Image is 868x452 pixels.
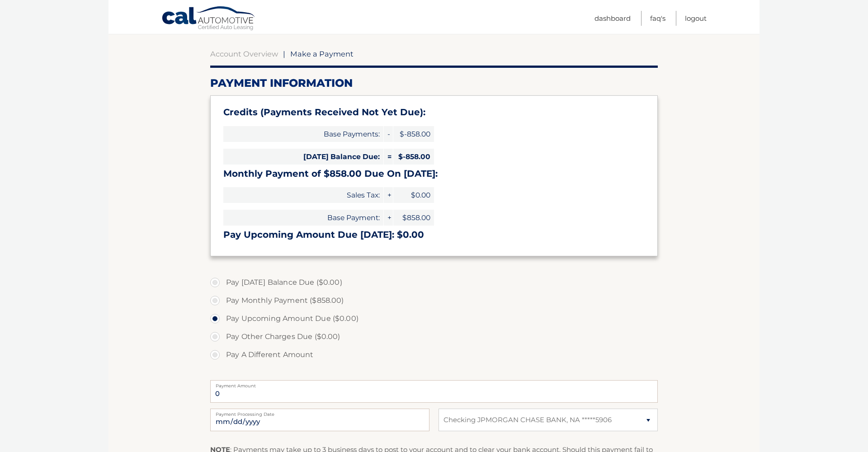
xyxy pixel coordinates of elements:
span: - [384,126,393,142]
span: $858.00 [393,210,434,226]
input: Payment Amount [210,380,658,403]
a: Cal Automotive [161,6,256,32]
span: [DATE] Balance Due: [223,149,383,165]
label: Pay Other Charges Due ($0.00) [210,328,658,346]
label: Payment Processing Date [210,409,429,416]
label: Payment Amount [210,380,658,387]
span: Sales Tax: [223,187,383,203]
span: | [283,49,285,58]
h3: Credits (Payments Received Not Yet Due): [223,107,645,118]
label: Pay Upcoming Amount Due ($0.00) [210,310,658,328]
label: Pay A Different Amount [210,346,658,364]
span: $-858.00 [393,149,434,165]
span: Base Payment: [223,210,383,226]
label: Pay Monthly Payment ($858.00) [210,292,658,310]
h3: Monthly Payment of $858.00 Due On [DATE]: [223,168,645,179]
a: Account Overview [210,49,278,58]
a: Dashboard [594,11,631,26]
span: Make a Payment [290,49,354,58]
label: Pay [DATE] Balance Due ($0.00) [210,273,658,292]
input: Payment Date [210,409,429,431]
a: Logout [685,11,707,26]
span: $-858.00 [393,126,434,142]
h2: Payment Information [210,76,658,90]
span: Base Payments: [223,126,383,142]
span: + [384,210,393,226]
span: + [384,187,393,203]
span: $0.00 [393,187,434,203]
a: FAQ's [650,11,665,26]
span: = [384,149,393,165]
h3: Pay Upcoming Amount Due [DATE]: $0.00 [223,229,645,240]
